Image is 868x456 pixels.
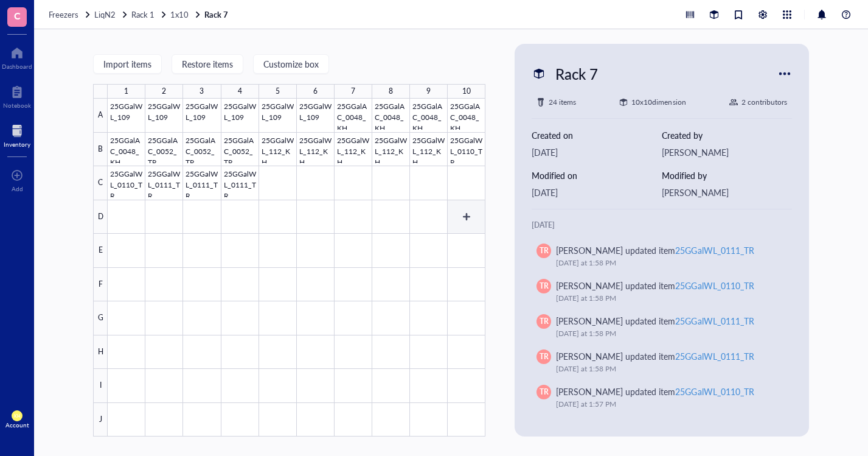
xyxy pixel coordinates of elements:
div: Modified by [662,169,792,182]
div: D [93,200,108,234]
button: Restore items [172,54,243,74]
div: 2 contributors [741,96,787,108]
span: Import items [103,59,151,69]
div: 4 [238,84,242,99]
span: LiqN2 [94,9,116,20]
span: 1x10 [170,9,189,20]
div: [DATE] at 1:58 PM [556,363,777,375]
div: [DATE] [532,146,662,159]
div: 25GGalWL_0110_TR [675,279,754,292]
div: [PERSON_NAME] updated item [556,244,754,257]
div: 10 x 10 dimension [631,96,686,108]
a: Freezers [49,9,92,20]
div: [PERSON_NAME] updated item [556,279,754,292]
div: 8 [389,84,393,99]
div: Add [12,185,23,192]
span: TR [540,351,549,362]
div: E [93,234,108,268]
div: J [93,403,108,437]
span: Freezers [49,9,78,20]
div: H [93,335,108,370]
div: 6 [313,84,318,99]
div: I [93,369,108,403]
div: Modified on [532,169,662,182]
div: C [93,166,108,200]
button: Import items [93,54,162,74]
a: LiqN2 [94,9,129,20]
div: 25GGalWL_0111_TR [675,315,754,327]
a: TR[PERSON_NAME] updated item25GGalWL_0110_TR[DATE] at 1:57 PM [532,380,792,415]
span: Restore items [182,59,233,69]
a: TR[PERSON_NAME] updated item25GGalWL_0111_TR[DATE] at 1:58 PM [532,309,792,345]
a: TR[PERSON_NAME] updated item25GGalWL_0111_TR[DATE] at 1:58 PM [532,239,792,274]
div: Dashboard [2,63,32,70]
div: Created on [532,128,662,142]
span: Customize box [263,59,319,69]
div: G [93,301,108,335]
div: [DATE] at 1:58 PM [556,328,777,340]
a: TR[PERSON_NAME] updated item25GGalWL_0111_TR[DATE] at 1:58 PM [532,345,792,380]
div: Rack 7 [550,61,603,86]
span: TR [540,387,549,398]
div: 24 items [549,96,576,108]
button: Customize box [253,54,329,74]
div: [PERSON_NAME] updated item [556,314,754,328]
div: [PERSON_NAME] [662,146,792,159]
div: 25GGalWL_0110_TR [675,385,754,398]
div: F [93,268,108,302]
div: 9 [426,84,431,99]
div: Created by [662,128,792,142]
span: C [14,8,21,23]
div: [PERSON_NAME] updated item [556,385,754,398]
div: [DATE] at 1:58 PM [556,257,777,269]
div: Account [5,421,29,429]
a: Inventory [4,121,30,148]
div: [DATE] at 1:58 PM [556,292,777,304]
a: TR[PERSON_NAME] updated item25GGalWL_0110_TR[DATE] at 1:58 PM [532,274,792,309]
div: 2 [162,84,166,99]
div: Inventory [4,141,30,148]
a: Rack 7 [204,9,231,20]
div: 25GGalWL_0111_TR [675,350,754,362]
a: Rack 11x10 [131,9,202,20]
a: Notebook [3,82,31,109]
div: 10 [462,84,471,99]
div: [DATE] at 1:57 PM [556,398,777,410]
span: Rack 1 [131,9,155,20]
div: A [93,99,108,133]
a: Dashboard [2,43,32,70]
span: KH [14,413,21,419]
span: TR [540,316,549,327]
span: TR [540,281,549,292]
span: TR [540,245,549,256]
div: Notebook [3,102,31,109]
div: 25GGalWL_0111_TR [675,244,754,256]
div: B [93,133,108,167]
div: [DATE] [532,219,792,231]
div: 1 [124,84,128,99]
div: 5 [276,84,280,99]
div: 7 [351,84,355,99]
div: [PERSON_NAME] [662,186,792,199]
div: [DATE] [532,186,662,199]
div: 3 [200,84,204,99]
div: [PERSON_NAME] updated item [556,349,754,363]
